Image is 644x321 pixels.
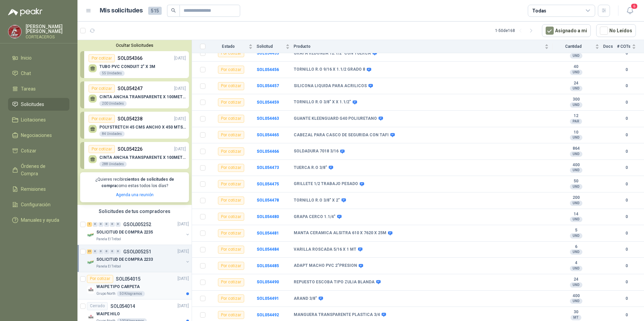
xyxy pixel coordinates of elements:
p: GSOL005251 [123,249,151,254]
th: Estado [210,40,257,53]
p: [DATE] [178,303,189,309]
b: TORNILLO R.O 3/8" X 2" [294,198,340,203]
span: search [171,8,176,13]
div: Solicitudes de tus compradores [77,205,192,218]
div: UND [570,135,582,140]
a: SOL054466 [257,149,279,154]
p: [DATE] [178,221,189,227]
p: SOL054015 [116,277,140,281]
a: Por cotizarSOL054015[DATE] Company LogoWAIPE TIPO CARPETAGrupo North50 Kilogramos [77,272,192,299]
div: 0 [93,249,98,254]
div: Por cotizar [87,275,113,283]
th: # COTs [617,40,644,53]
th: Cantidad [553,40,603,53]
div: 55 Unidades [99,71,125,76]
span: Licitaciones [21,116,46,123]
a: Cotizar [8,144,69,157]
span: Solicitud [257,44,284,49]
img: Company Logo [8,25,21,38]
p: [DATE] [174,116,186,122]
b: VARILLA ROSCADA 5/16 X 1 MT [294,247,356,252]
b: 0 [617,181,636,187]
b: 400 [553,163,599,168]
b: 10 [553,130,599,135]
span: # COTs [617,44,631,49]
b: GRAPA REDONDA 12.1/2" CON TUERCA [294,51,371,56]
div: 50 Kilogramos [117,291,145,296]
a: SOL054453 [257,51,279,56]
p: CORTEACEROS [26,35,69,39]
p: CINTA ANCHA TRANSPARENTE X 100METROS [99,155,186,160]
b: 4 [553,260,599,266]
button: 6 [624,5,636,17]
b: ADAPT MACHO PVC 2"PRESION [294,263,357,269]
div: 1 - 50 de 168 [495,25,537,36]
div: Ocultar SolicitudesPor cotizarSOL054366[DATE] TUBO PVC CONDUIT 2" X 3M55 UnidadesPor cotizarSOL05... [77,40,192,205]
b: 0 [617,263,636,269]
b: TUERCA R.O 3/8" [294,165,327,171]
a: SOL054475 [257,182,279,186]
b: GRILLETE 1/2 TRABAJO PESADO [294,181,358,187]
a: SOL054459 [257,100,279,105]
div: 0 [116,249,121,254]
div: UND [570,233,582,239]
a: SOL054457 [257,83,279,88]
a: SOL054480 [257,214,279,219]
b: TORNILLO R.O 3/8" X X 1.1/2" [294,100,351,105]
p: Panela El Trébol [96,237,121,242]
div: Por cotizar [89,54,115,62]
a: SOL054485 [257,263,279,268]
div: 0 [104,222,109,227]
th: Producto [294,40,553,53]
div: 0 [93,222,98,227]
p: SOL054366 [118,55,142,62]
span: Chat [21,70,31,77]
a: Agenda una reunión [116,192,154,197]
b: CABEZAL PARA CASCO DE SEGURIDA CON TAFI [294,133,389,138]
div: 0 [116,222,121,227]
img: Company Logo [87,258,95,266]
b: SOL054463 [257,116,279,121]
a: Órdenes de Compra [8,160,69,180]
p: SOL054014 [110,304,135,309]
b: MANGUERA TRANSPARENTE PLASTICA 3/4 [294,312,380,318]
div: PAR [570,119,582,124]
a: SOL054491 [257,296,279,301]
p: Panela El Trébol [96,264,121,269]
div: UND [570,168,582,173]
div: UND [570,249,582,255]
b: 14 [553,212,599,217]
div: UND [570,70,582,75]
div: UND [570,151,582,157]
p: CINTA ANCHA TRANSPARENTE X 100METROS [99,95,186,99]
b: SOL054456 [257,67,279,72]
b: SOL054473 [257,165,279,170]
b: SOL054492 [257,313,279,317]
img: Company Logo [87,231,95,239]
div: 288 Unidades [99,162,127,167]
span: Tareas [21,85,36,93]
a: SOL054481 [257,231,279,236]
div: 0 [104,249,109,254]
a: Por cotizarSOL054366[DATE] TUBO PVC CONDUIT 2" X 3M55 Unidades [80,51,189,78]
span: Cotizar [21,147,36,154]
p: [PERSON_NAME] [PERSON_NAME] [26,24,69,34]
b: 0 [617,99,636,106]
b: 0 [617,295,636,302]
a: Por cotizarSOL054247[DATE] CINTA ANCHA TRANSPARENTE X 100METROS200 Unidades [80,81,189,108]
b: 0 [617,83,636,89]
a: Negociaciones [8,129,69,142]
div: Todas [532,7,546,14]
p: GSOL005252 [123,222,151,227]
span: Manuales y ayuda [21,216,59,224]
span: Remisiones [21,185,46,193]
p: SOLICITUD DE COMPRA 2235 [96,229,153,236]
p: POLYSTRETCH 45 CMS ANCHO X 450 MTS LONG [99,125,186,130]
b: cientos de solicitudes de compra [101,177,174,188]
div: Cerrado [87,302,108,310]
